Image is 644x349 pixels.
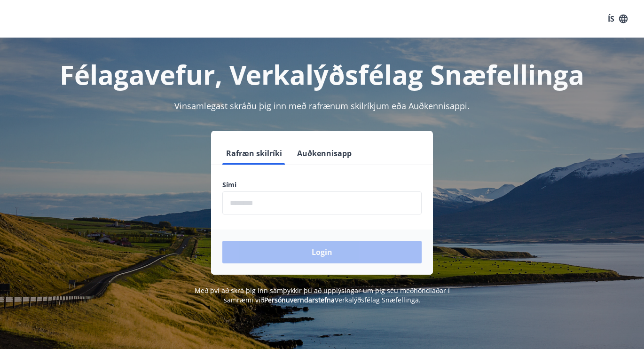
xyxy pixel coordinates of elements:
h1: Félagavefur, Verkalýðsfélag Snæfellinga [11,56,633,92]
span: Með því að skrá þig inn samþykkir þú að upplýsingar um þig séu meðhöndlaðar í samræmi við Verkalý... [195,286,450,304]
button: ÍS [603,10,633,27]
span: Vinsamlegast skráðu þig inn með rafrænum skilríkjum eða Auðkennisappi. [174,100,470,111]
button: Rafræn skilríki [222,142,286,165]
button: Auðkennisapp [293,142,355,165]
label: Sími [222,180,422,190]
a: Persónuverndarstefna [264,295,335,304]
